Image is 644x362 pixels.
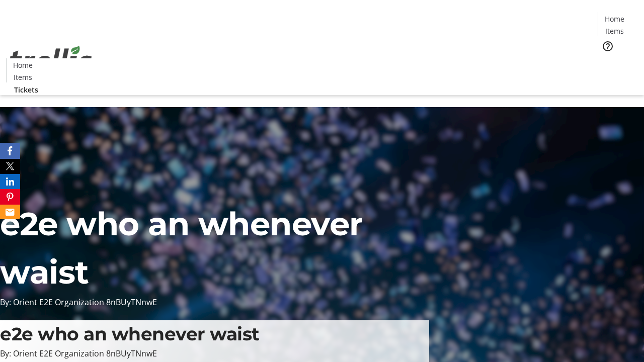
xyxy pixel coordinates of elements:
[7,72,39,82] a: Items
[13,60,33,70] span: Home
[598,58,638,69] a: Tickets
[14,72,32,82] span: Items
[6,84,46,95] a: Tickets
[598,36,618,56] button: Help
[7,60,39,70] a: Home
[606,58,630,69] span: Tickets
[6,35,96,85] img: Orient E2E Organization 8nBUyTNnwE's Logo
[598,14,630,24] a: Home
[598,26,630,36] a: Items
[605,26,624,36] span: Items
[14,84,38,95] span: Tickets
[605,14,624,24] span: Home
